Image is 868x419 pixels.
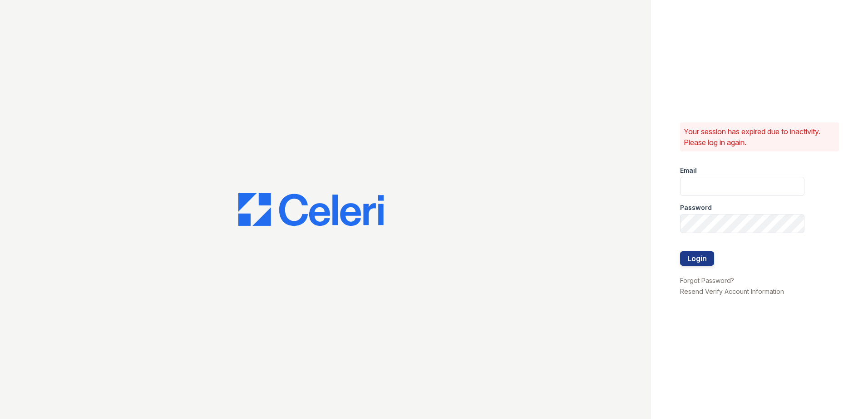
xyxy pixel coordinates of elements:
[680,277,734,284] a: Forgot Password?
[238,193,384,226] img: CE_Logo_Blue-a8612792a0a2168367f1c8372b55b34899dd931a85d93a1a3d3e32e68fde9ad4.png
[680,287,784,295] a: Resend Verify Account Information
[684,126,835,148] p: Your session has expired due to inactivity. Please log in again.
[680,203,712,212] label: Password
[680,251,714,266] button: Login
[680,166,697,175] label: Email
